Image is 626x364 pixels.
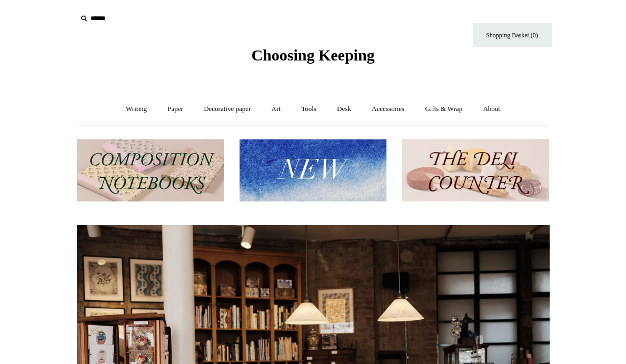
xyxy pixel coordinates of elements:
[116,95,156,123] a: Writing
[402,139,549,202] img: The Deli Counter
[362,95,414,123] a: Accessories
[473,95,510,123] a: About
[240,139,386,202] img: New.jpg__PID:f73bdf93-380a-4a35-bcfe-7823039498e1
[262,95,290,123] a: Art
[415,95,472,123] a: Gifts & Wrap
[473,23,552,47] a: Shopping Basket (0)
[251,46,374,64] span: Choosing Keeping
[194,95,260,123] a: Decorative paper
[292,95,326,123] a: Tools
[327,95,361,123] a: Desk
[158,95,193,123] a: Paper
[251,55,374,62] a: Choosing Keeping
[77,139,224,202] img: 202302 Composition ledgers.jpg__PID:69722ee6-fa44-49dd-a067-31375e5d54ec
